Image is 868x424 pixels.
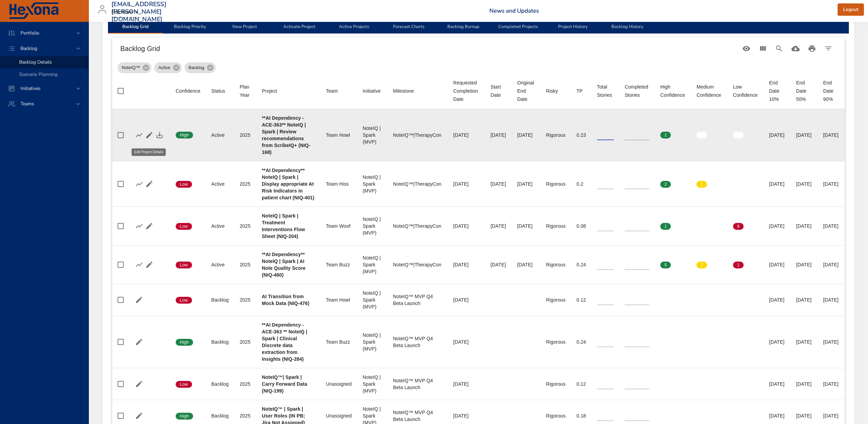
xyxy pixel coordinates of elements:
[176,381,192,387] span: Low
[262,168,314,200] b: **AI Dependency** NoteIQ | Spark | Display appropriate At Risk Indicators in patient chart (NIQ-401)
[363,332,382,352] div: NoteIQ | Spark (MVP)
[134,295,144,305] button: Edit Project Details
[211,261,229,268] div: Active
[804,40,820,57] button: Print
[769,296,785,303] div: [DATE]
[363,374,382,394] div: NoteIQ | Spark (MVP)
[660,83,686,99] div: High Confidence
[240,412,251,419] div: 2025
[176,87,200,95] div: Confidence
[546,223,566,229] div: Rigorous
[134,130,144,140] button: Show Burnup
[546,296,566,303] div: Rigorous
[769,339,785,345] div: [DATE]
[134,260,144,270] button: Show Burnup
[363,87,381,95] div: Sort
[577,412,586,419] div: 0.18
[546,87,566,95] span: Risky
[118,62,151,73] div: NoteIQ™
[517,181,535,187] div: [DATE]
[176,297,192,303] span: Low
[577,381,586,387] div: 0.12
[577,87,583,95] div: Sort
[176,262,192,268] span: Low
[625,83,649,99] div: Sort
[733,83,758,99] div: Low Confidence
[262,294,309,306] b: AI Transition from Mock Data (NIQ-476)
[796,223,812,229] div: [DATE]
[823,132,839,138] div: [DATE]
[696,83,722,99] div: Sort
[491,83,506,99] div: Start Date
[8,2,59,19] img: Hexona
[769,412,785,419] div: [DATE]
[546,339,566,345] div: Rigorous
[262,87,277,95] div: Sort
[577,223,586,229] div: 0.08
[823,412,839,419] div: [DATE]
[176,339,193,345] span: High
[144,179,154,189] button: Edit Project Details
[112,38,845,59] div: Table Toolbar
[796,381,812,387] div: [DATE]
[577,296,586,303] div: 0.12
[120,43,738,54] h6: Backlog Grid
[577,87,586,95] span: TP
[787,40,804,57] button: Download CSV
[843,5,858,14] span: Logout
[696,181,707,187] span: 1
[517,223,535,229] div: [DATE]
[363,87,381,95] div: Initiative
[211,87,229,95] span: Status
[262,374,307,394] b: NoteIQ™| Spark | Carry Forward Data (NIQ-199)
[660,223,671,229] span: 1
[625,83,649,99] div: Completed Stories
[453,339,479,345] div: [DATE]
[796,261,812,268] div: [DATE]
[363,125,382,145] div: NoteIQ | Spark (MVP)
[453,296,479,303] div: [DATE]
[453,181,479,187] div: [DATE]
[154,130,165,140] div: Save In-Line Updates
[363,174,382,194] div: NoteIQ | Spark (MVP)
[577,87,583,95] div: TP
[363,254,382,275] div: NoteIQ | Spark (MVP)
[144,260,154,270] button: Edit Project Details
[755,40,771,57] button: View Columns
[577,339,586,345] div: 0.24
[240,132,251,138] div: 2025
[19,71,57,78] span: Scenario Planning
[733,181,744,187] span: 0
[15,30,45,36] span: Portfolio
[363,87,382,95] span: Initiative
[796,79,812,103] div: End Date 50%
[19,59,52,65] span: Backlog Details
[393,87,442,95] span: Milestone
[240,296,251,303] div: 2025
[176,413,193,419] span: High
[838,3,864,16] button: Logout
[134,221,144,231] button: Show Burnup
[326,296,352,303] div: Team Howl
[326,87,338,95] div: Team
[262,87,277,95] div: Project
[597,83,614,99] div: Sort
[393,132,442,138] div: NoteIQ™|TherapyCon
[393,223,442,229] div: NoteIQ™|TherapyCon
[134,179,144,189] button: Show Burnup
[796,132,812,138] div: [DATE]
[738,40,755,57] button: Standard Views
[823,339,839,345] div: [DATE]
[154,64,174,71] span: Active
[262,115,310,155] b: **AI Dependency - ACE-363** NoteIQ | Spark | Review recommendations from ScribeIQ+ (NIQ-168)
[262,213,305,239] b: NoteIQ | Spark | Treatment Interventions Flow Sheet (NIQ-204)
[393,261,442,268] div: NoteIQ™|TherapyCon
[211,223,229,229] div: Active
[546,261,566,268] div: Rigorous
[660,181,671,187] span: 2
[453,412,479,419] div: [DATE]
[240,83,251,99] div: Sort
[546,87,558,95] div: Sort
